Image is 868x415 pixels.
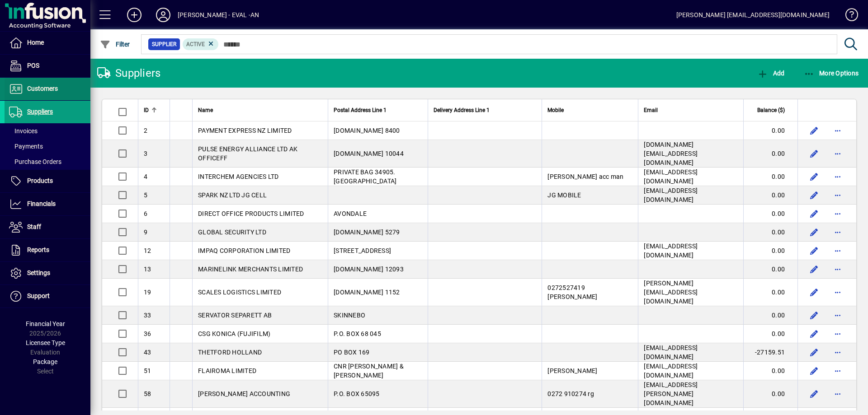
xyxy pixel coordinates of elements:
button: More options [830,364,845,378]
div: Balance ($) [749,105,793,115]
a: Purchase Orders [5,154,90,169]
span: P.O. BOX 65095 [334,390,380,397]
span: Products [27,177,53,184]
span: SKINNEBO [334,312,365,319]
button: Edit [807,345,821,359]
span: Invoices [9,127,38,135]
span: [DOMAIN_NAME] 10044 [334,150,404,157]
span: [EMAIL_ADDRESS][DOMAIN_NAME] [644,168,698,185]
button: More options [830,243,845,258]
span: CNR [PERSON_NAME] & [PERSON_NAME] [334,363,404,379]
span: Home [27,39,44,46]
span: Filter [100,41,130,48]
td: 0.00 [743,260,797,279]
span: PULSE ENERGY ALLIANCE LTD AK OFFICEFF [198,145,297,162]
button: Profile [149,7,178,23]
div: Suppliers [97,66,160,80]
span: 9 [144,228,147,236]
td: 0.00 [743,140,797,168]
a: Financials [5,193,90,215]
span: [DOMAIN_NAME] 5279 [334,228,400,236]
span: Balance ($) [757,105,785,115]
button: Edit [807,169,821,184]
a: POS [5,55,90,77]
button: Edit [807,188,821,202]
button: More options [830,345,845,359]
span: FLAIROMA LIMITED [198,367,256,374]
div: Email [644,105,738,115]
button: More options [830,326,845,341]
span: [PERSON_NAME] ACCOUNTING [198,390,290,397]
button: Add [755,65,787,81]
span: CSG KONICA (FUJIFILM) [198,330,270,337]
a: Payments [5,139,90,154]
span: [DOMAIN_NAME] 8400 [334,127,400,134]
span: Financials [27,200,56,207]
button: Edit [807,225,821,239]
button: Edit [807,364,821,378]
button: Edit [807,243,821,258]
span: More Options [804,70,859,77]
span: JG MOBILE [547,191,581,199]
span: [EMAIL_ADDRESS][DOMAIN_NAME] [644,363,698,379]
span: 33 [144,312,151,319]
span: [PERSON_NAME][EMAIL_ADDRESS][DOMAIN_NAME] [644,280,698,305]
td: 0.00 [743,168,797,186]
span: 12 [144,247,151,254]
span: [DOMAIN_NAME][EMAIL_ADDRESS][DOMAIN_NAME] [644,141,698,166]
span: [EMAIL_ADDRESS][PERSON_NAME][DOMAIN_NAME] [644,381,698,406]
button: More options [830,188,845,202]
span: DIRECT OFFICE PRODUCTS LIMITED [198,210,304,217]
a: Customers [5,78,90,100]
button: Filter [98,36,132,52]
span: 4 [144,173,147,180]
td: 0.00 [743,380,797,408]
span: SPARK NZ LTD JG CELL [198,191,267,199]
button: Edit [807,123,821,138]
a: Reports [5,239,90,261]
span: Mobile [547,105,564,115]
button: Edit [807,326,821,341]
span: 3 [144,150,147,157]
span: 5 [144,191,147,199]
span: 36 [144,330,151,337]
td: 0.00 [743,205,797,223]
span: ID [144,105,149,115]
span: 58 [144,390,151,397]
button: Edit [807,146,821,161]
button: More options [830,225,845,239]
span: 13 [144,266,151,273]
span: Delivery Address Line 1 [434,105,490,115]
td: 0.00 [743,306,797,325]
button: More Options [802,65,861,81]
button: More options [830,387,845,401]
span: PAYMENT EXPRESS NZ LIMITED [198,127,292,134]
button: Add [120,7,149,23]
span: SCALES LOGISTICS LIMITED [198,289,281,296]
div: Mobile [547,105,632,115]
td: 0.00 [743,362,797,380]
span: 6 [144,210,147,217]
span: 0272527419 [PERSON_NAME] [547,284,597,300]
div: ID [144,105,164,115]
span: AVONDALE [334,210,367,217]
span: Suppliers [27,108,53,115]
span: PRIVATE BAG 34905. [GEOGRAPHIC_DATA] [334,168,396,185]
td: -27159.51 [743,343,797,362]
span: PO BOX 169 [334,349,370,356]
span: GLOBAL SECURITY LTD [198,228,266,236]
span: [PERSON_NAME] [547,367,597,374]
span: Email [644,105,658,115]
a: Products [5,170,90,192]
span: [PERSON_NAME] acc man [547,173,623,180]
span: POS [27,62,39,69]
span: Financial Year [26,320,65,327]
span: Purchase Orders [9,158,61,165]
a: Staff [5,216,90,238]
button: Edit [807,262,821,276]
div: Name [198,105,322,115]
a: Support [5,285,90,308]
span: Customers [27,85,58,92]
span: 51 [144,367,151,374]
span: 2 [144,127,147,134]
